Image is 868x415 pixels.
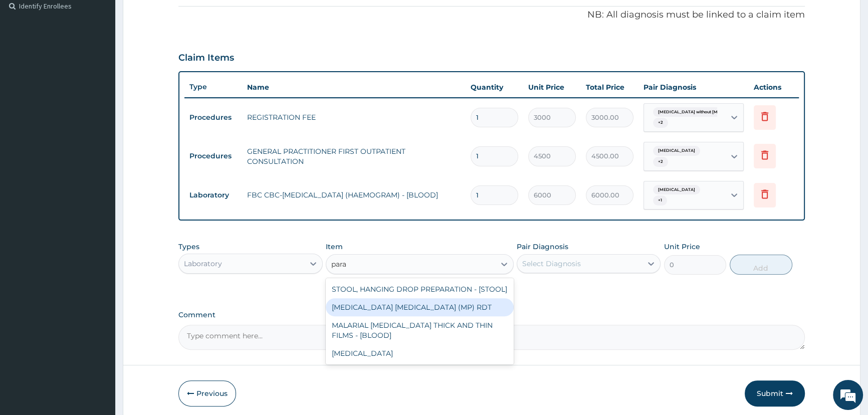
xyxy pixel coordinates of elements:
[653,107,754,117] span: [MEDICAL_DATA] without [MEDICAL_DATA]
[242,185,466,205] td: FBC CBC-[MEDICAL_DATA] (HAEMOGRAM) - [BLOOD]
[19,50,41,75] img: d_794563401_company_1708531726252_794563401
[653,118,668,128] span: + 2
[326,316,514,344] div: MALARIAL [MEDICAL_DATA] THICK AND THIN FILMS - [BLOOD]
[581,77,638,97] th: Total Price
[242,141,466,171] td: GENERAL PRACTITIONER FIRST OUTPATIENT CONSULTATION
[517,242,568,252] label: Pair Diagnosis
[523,77,581,97] th: Unit Price
[749,77,799,97] th: Actions
[242,77,466,97] th: Name
[745,380,805,406] button: Submit
[184,186,242,204] td: Laboratory
[326,280,514,298] div: STOOL, HANGING DROP PREPARATION - [STOOL]
[178,243,199,251] label: Types
[52,56,168,69] div: Chat with us now
[5,274,191,309] textarea: Type your message and hit 'Enter'
[178,53,234,64] h3: Claim Items
[178,9,805,22] p: NB: All diagnosis must be linked to a claim item
[466,77,523,97] th: Quantity
[184,147,242,165] td: Procedures
[664,242,700,252] label: Unit Price
[653,146,700,156] span: [MEDICAL_DATA]
[522,259,581,269] div: Select Diagnosis
[184,259,222,269] div: Laboratory
[178,311,805,319] label: Comment
[653,185,700,195] span: [MEDICAL_DATA]
[164,5,188,29] div: Minimize live chat window
[326,242,343,252] label: Item
[58,126,138,228] span: We're online!
[326,344,514,362] div: [MEDICAL_DATA]
[653,195,667,205] span: + 1
[730,255,792,275] button: Add
[638,77,749,97] th: Pair Diagnosis
[242,107,466,127] td: REGISTRATION FEE
[178,380,236,406] button: Previous
[326,298,514,316] div: [MEDICAL_DATA] [MEDICAL_DATA] (MP) RDT
[184,108,242,127] td: Procedures
[184,78,242,96] th: Type
[653,157,668,167] span: + 2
